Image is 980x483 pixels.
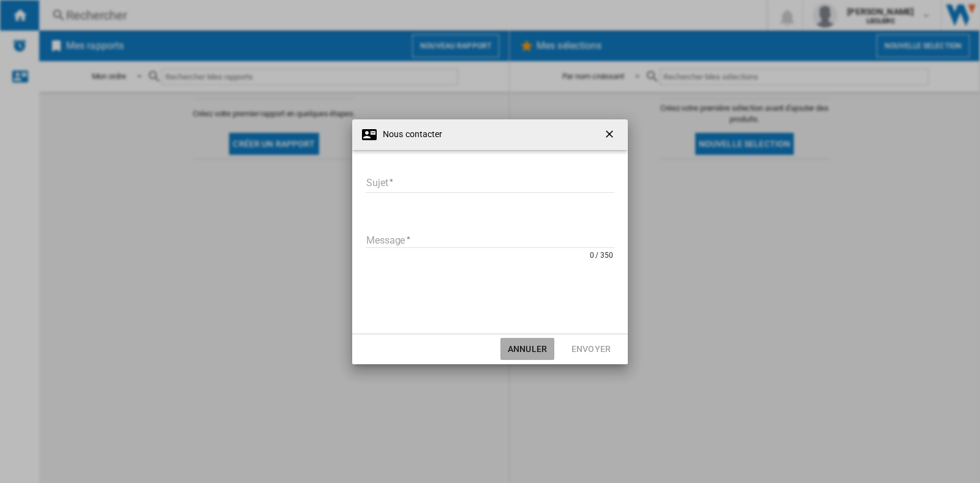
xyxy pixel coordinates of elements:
[500,338,554,360] button: Annuler
[564,338,618,360] button: Envoyer
[603,128,618,143] ng-md-icon: getI18NText('BUTTONS.CLOSE_DIALOG')
[598,122,623,147] button: getI18NText('BUTTONS.CLOSE_DIALOG')
[377,129,442,141] h4: Nous contacter
[590,248,614,260] div: 0 / 350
